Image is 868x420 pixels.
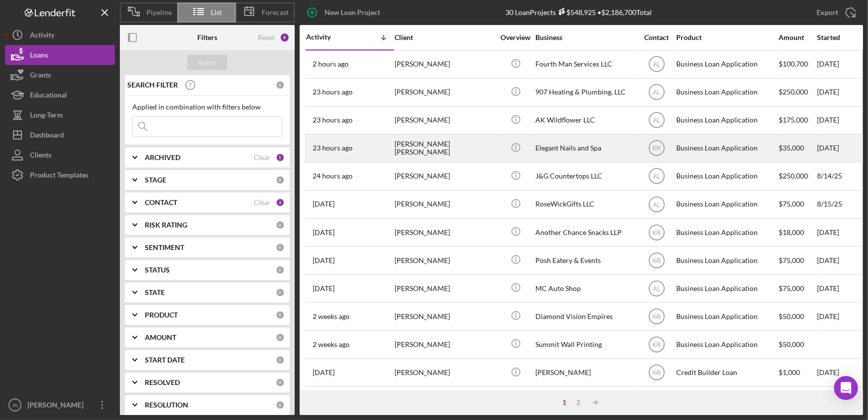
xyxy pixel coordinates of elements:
[779,368,800,376] span: $1,000
[817,51,862,77] div: [DATE]
[262,8,289,16] span: Forecast
[313,228,335,236] time: 2025-09-18 23:11
[834,376,858,400] div: Open Intercom Messenger
[535,303,635,329] div: Diamond Vision Empires
[300,2,390,22] button: New Loan Project
[395,135,494,161] div: [PERSON_NAME] [PERSON_NAME]
[676,303,776,329] div: Business Loan Application
[395,219,494,245] div: [PERSON_NAME]
[197,33,217,41] b: Filters
[817,247,862,273] div: [DATE]
[556,8,596,16] div: $548,925
[535,191,635,217] div: RoseWickGifts LLC
[535,219,635,245] div: Another Chance Snacks LLP
[653,201,660,208] text: AL
[145,356,185,364] b: START DATE
[817,107,862,133] div: [DATE]
[5,105,115,125] button: Long-Term
[395,51,494,77] div: [PERSON_NAME]
[395,191,494,217] div: [PERSON_NAME]
[313,88,353,96] time: 2025-09-22 23:37
[779,115,808,124] span: $175,000
[5,45,115,65] a: Loans
[676,33,776,41] div: Product
[676,275,776,301] div: Business Loan Application
[535,163,635,189] div: J&G Countertops LLC
[25,395,90,417] div: [PERSON_NAME]
[395,247,494,273] div: [PERSON_NAME]
[5,165,115,185] button: Product Templates
[12,402,18,408] text: JN
[5,25,115,45] button: Activity
[817,79,862,105] div: [DATE]
[676,135,776,161] div: Business Loan Application
[535,387,635,414] div: Coffee Guys LLC
[779,33,816,41] div: Amount
[535,247,635,273] div: Posh Eatery & Events
[817,219,862,245] div: [DATE]
[779,143,804,152] span: $35,000
[30,25,54,47] div: Activity
[535,359,635,386] div: [PERSON_NAME]
[254,153,271,161] div: Clear
[276,400,285,409] div: 0
[145,333,176,341] b: AMOUNT
[395,331,494,357] div: [PERSON_NAME]
[313,256,335,264] time: 2025-09-17 21:45
[395,387,494,414] div: [PERSON_NAME]
[676,247,776,273] div: Business Loan Application
[535,51,635,77] div: Fourth Man Services LLC
[30,45,48,67] div: Loans
[817,359,862,386] div: [DATE]
[5,395,115,415] button: JN[PERSON_NAME]
[276,333,285,342] div: 0
[313,200,335,208] time: 2025-09-22 19:36
[276,198,285,207] div: 3
[276,288,285,297] div: 0
[276,355,285,364] div: 0
[652,145,661,152] text: KR
[313,116,353,124] time: 2025-09-22 23:28
[817,33,862,41] div: Started
[254,198,271,206] div: Clear
[132,103,282,111] div: Applied in combination with filters below
[5,85,115,105] button: Educational
[571,398,585,406] div: 2
[211,8,222,16] span: List
[395,303,494,329] div: [PERSON_NAME]
[5,125,115,145] button: Dashboard
[535,275,635,301] div: MC Auto Shop
[258,33,275,41] div: Reset
[30,125,64,147] div: Dashboard
[779,59,808,68] span: $100,700
[276,243,285,252] div: 0
[5,145,115,165] button: Clients
[653,173,660,180] text: AL
[276,153,285,162] div: 1
[127,81,178,89] b: SEARCH FILTER
[145,266,170,274] b: STATUS
[187,55,227,70] button: Apply
[779,199,804,208] span: $75,000
[817,275,862,301] div: [DATE]
[779,171,808,180] span: $250,000
[313,312,350,320] time: 2025-09-11 21:16
[779,284,804,292] span: $75,000
[535,107,635,133] div: AK Wildflower LLC
[506,8,652,16] div: 30 Loan Projects • $2,186,700 Total
[145,243,184,251] b: SENTIMENT
[779,228,804,236] span: $18,000
[817,387,862,414] div: [DATE]
[779,87,808,96] span: $250,000
[276,378,285,387] div: 0
[676,359,776,386] div: Credit Builder Loan
[535,135,635,161] div: Elegant Nails and Spa
[306,33,350,41] div: Activity
[30,165,88,187] div: Product Templates
[30,85,67,107] div: Educational
[145,153,180,161] b: ARCHIVED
